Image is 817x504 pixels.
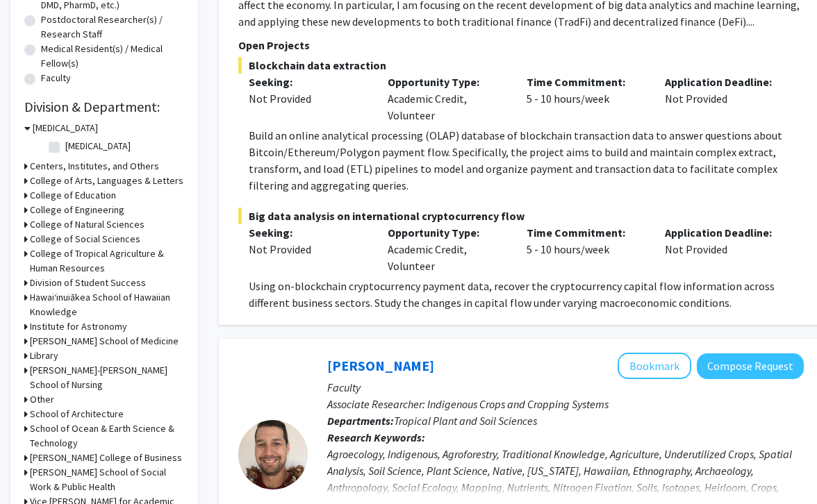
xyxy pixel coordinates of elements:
h3: [PERSON_NAME]-[PERSON_NAME] School of Nursing [30,363,184,392]
p: Using on-blockchain cryptocurrency payment data, recover the cryptocurrency capital flow informat... [249,278,804,311]
label: Medical Resident(s) / Medical Fellow(s) [41,42,184,71]
p: Application Deadline: [665,224,783,241]
div: Not Provided [654,74,793,124]
a: [PERSON_NAME] [327,357,434,374]
h3: [PERSON_NAME] School of Medicine [30,334,179,348]
div: 5 - 10 hours/week [516,224,655,274]
p: Faculty [327,379,804,396]
div: Not Provided [249,90,367,107]
h3: College of Engineering [30,203,124,217]
p: Associate Researcher: Indigenous Crops and Cropping Systems [327,396,804,412]
iframe: Chat [10,442,59,494]
h2: Division & Department: [24,99,184,115]
div: Not Provided [654,224,793,274]
button: Add Noa Lincoln to Bookmarks [618,353,691,379]
div: 5 - 10 hours/week [516,74,655,124]
h3: Division of Student Success [30,276,146,290]
div: Not Provided [249,241,367,258]
h3: Centers, Institutes, and Others [30,159,159,174]
h3: School of Ocean & Earth Science & Technology [30,421,184,451]
h3: [MEDICAL_DATA] [33,121,98,135]
h3: Institute for Astronomy [30,319,127,334]
p: Application Deadline: [665,74,783,90]
p: Time Commitment: [527,74,645,90]
p: Opportunity Type: [388,224,506,241]
label: Faculty [41,71,71,85]
span: Big data analysis on international cryptocurrency flow [238,208,804,224]
h3: Other [30,392,54,407]
p: Seeking: [249,74,367,90]
label: [MEDICAL_DATA] [65,139,131,153]
h3: [PERSON_NAME] School of Social Work & Public Health [30,465,184,494]
button: Compose Request to Noa Lincoln [697,353,804,379]
p: Opportunity Type: [388,74,506,90]
h3: College of Tropical Agriculture & Human Resources [30,246,184,276]
h3: College of Social Sciences [30,232,140,246]
h3: College of Arts, Languages & Letters [30,174,183,188]
h3: Library [30,348,58,363]
span: Tropical Plant and Soil Sciences [394,414,537,428]
p: Build an online analytical processing (OLAP) database of blockchain transaction data to answer qu... [249,127,804,194]
p: Time Commitment: [527,224,645,241]
div: Academic Credit, Volunteer [377,224,516,274]
label: Postdoctoral Researcher(s) / Research Staff [41,12,184,42]
h3: College of Education [30,188,116,203]
div: Academic Credit, Volunteer [377,74,516,124]
p: Open Projects [238,37,804,53]
h3: [PERSON_NAME] College of Business [30,451,182,465]
span: Blockchain data extraction [238,57,804,74]
h3: Hawaiʻinuiākea School of Hawaiian Knowledge [30,290,184,319]
h3: School of Architecture [30,407,124,421]
h3: College of Natural Sciences [30,217,145,232]
b: Research Keywords: [327,430,425,444]
p: Seeking: [249,224,367,241]
b: Departments: [327,414,394,428]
